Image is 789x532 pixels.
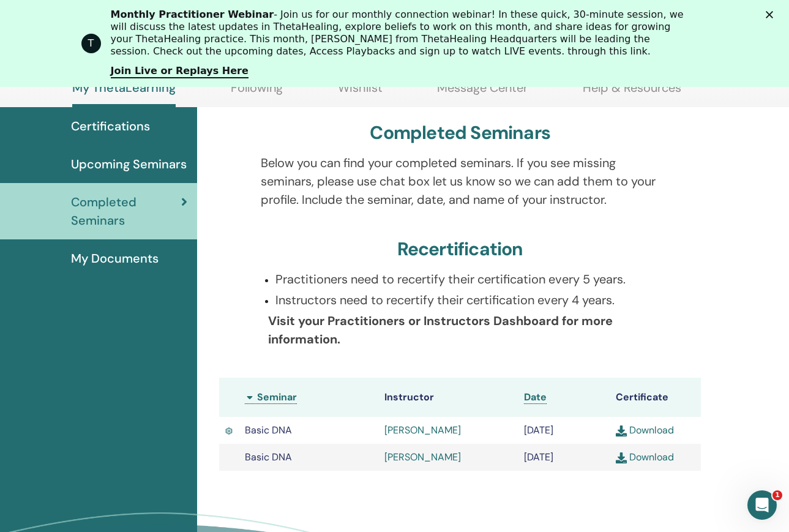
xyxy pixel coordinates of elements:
td: [DATE] [518,417,609,444]
span: Basic DNA [245,424,292,436]
a: My ThetaLearning [72,80,176,107]
img: download.svg [616,452,627,463]
a: [PERSON_NAME] [384,451,461,463]
td: [DATE] [518,444,609,471]
a: Wishlist [338,80,383,104]
span: Basic DNA [245,451,292,463]
img: download.svg [616,425,627,436]
b: Monthly Practitioner Webinar [111,9,274,20]
h3: Recertification [397,238,523,260]
p: Below you can find your completed seminars. If you see missing seminars, please use chat box let ... [261,154,659,209]
h3: Completed Seminars [370,122,550,144]
span: 1 [772,490,782,500]
div: Close [766,11,778,18]
th: Instructor [378,378,518,417]
span: Certifications [71,117,150,135]
div: - Join us for our monthly connection webinar! In these quick, 30-minute session, we will discuss ... [111,9,689,58]
a: Download [616,451,674,463]
span: Upcoming Seminars [71,155,187,173]
a: [PERSON_NAME] [384,424,461,436]
a: Date [524,391,547,404]
a: Download [616,424,674,436]
a: Help & Resources [583,80,681,104]
span: My Documents [71,249,159,268]
span: Completed Seminars [71,193,181,230]
a: Following [231,80,283,104]
span: Date [524,391,547,403]
a: Message Center [437,80,528,104]
a: Join Live or Replays Here [111,65,249,78]
b: Visit your Practitioners or Instructors Dashboard for more information. [268,313,613,347]
iframe: Intercom live chat [747,490,777,520]
th: Certificate [610,378,701,417]
p: Instructors need to recertify their certification every 4 years. [275,291,659,309]
div: Profile image for ThetaHealing [81,34,101,53]
p: Practitioners need to recertify their certification every 5 years. [275,270,659,288]
img: Active Certificate [225,426,232,436]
